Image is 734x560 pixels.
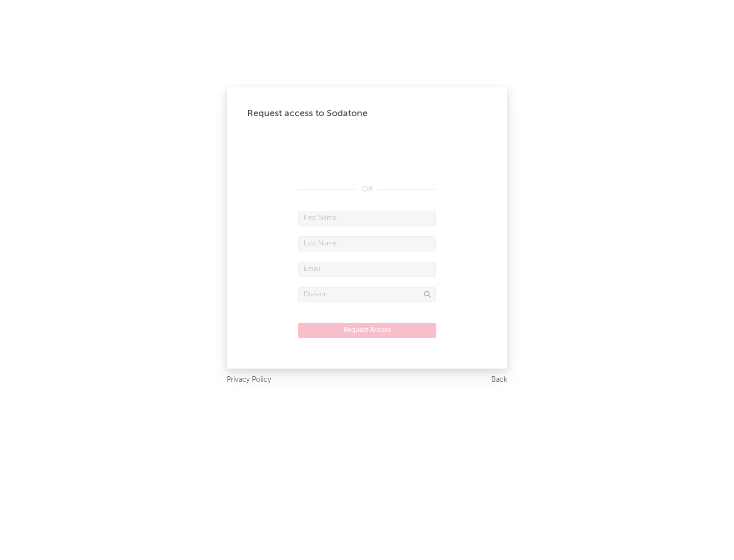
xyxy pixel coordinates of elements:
input: Division [298,287,436,302]
input: First Name [298,211,436,226]
input: Email [298,262,436,277]
input: Last Name [298,236,436,251]
button: Request Access [298,323,436,338]
a: Privacy Policy [227,374,271,386]
a: Back [491,374,507,386]
div: OR [298,183,436,195]
div: Request access to Sodatone [247,107,487,120]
